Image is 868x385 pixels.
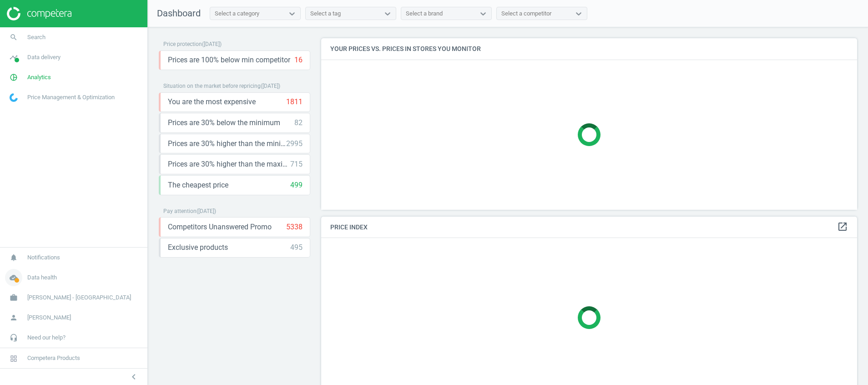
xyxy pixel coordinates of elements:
[5,69,22,86] i: pie_chart_outlined
[837,221,848,232] i: open_in_new
[7,7,71,20] img: ajHJNr6hYgQAAAAASUVORK5CYII=
[290,243,303,253] div: 495
[5,249,22,266] i: notifications
[5,289,22,306] i: work
[294,118,303,128] div: 82
[290,180,303,190] div: 499
[5,269,22,286] i: cloud_done
[294,55,303,65] div: 16
[5,309,22,326] i: person
[27,73,51,81] span: Analytics
[197,208,216,214] span: ( [DATE] )
[168,118,280,128] span: Prices are 30% below the minimum
[5,329,22,346] i: headset_mic
[290,159,303,169] div: 715
[27,274,57,282] span: Data health
[286,139,303,149] div: 2995
[168,222,272,232] span: Competitors Unanswered Promo
[286,222,303,232] div: 5338
[163,83,261,89] span: Situation on the market before repricing
[27,53,61,61] span: Data delivery
[321,217,857,238] h4: Price Index
[5,49,22,66] i: timeline
[5,29,22,46] i: search
[168,243,228,253] span: Exclusive products
[27,354,80,362] span: Competera Products
[215,10,259,18] div: Select a category
[168,159,290,169] span: Prices are 30% higher than the maximal
[310,10,341,18] div: Select a tag
[27,294,131,302] span: [PERSON_NAME] - [GEOGRAPHIC_DATA]
[122,371,145,383] button: chevron_left
[168,97,256,107] span: You are the most expensive
[163,208,197,214] span: Pay attention
[168,180,228,190] span: The cheapest price
[837,221,848,233] a: open_in_new
[27,253,60,262] span: Notifications
[202,41,222,47] span: ( [DATE] )
[168,55,290,65] span: Prices are 100% below min competitor
[27,334,66,342] span: Need our help?
[27,33,45,41] span: Search
[163,41,202,47] span: Price protection
[261,83,280,89] span: ( [DATE] )
[27,314,71,322] span: [PERSON_NAME]
[286,97,303,107] div: 1811
[321,38,857,60] h4: Your prices vs. prices in stores you monitor
[157,8,201,19] span: Dashboard
[168,139,286,149] span: Prices are 30% higher than the minimum
[501,10,551,18] div: Select a competitor
[10,93,18,102] img: wGWNvw8QSZomAAAAABJRU5ErkJggg==
[128,371,139,382] i: chevron_left
[27,93,115,101] span: Price Management & Optimization
[406,10,443,18] div: Select a brand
